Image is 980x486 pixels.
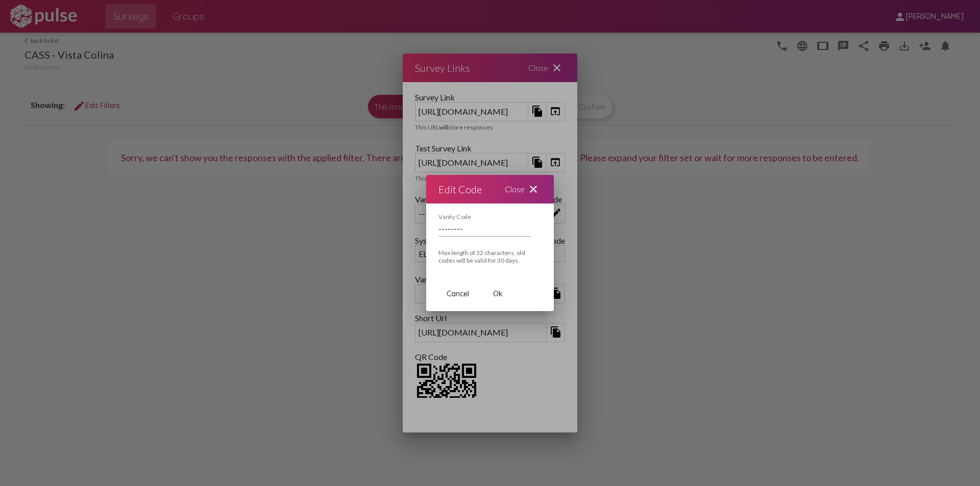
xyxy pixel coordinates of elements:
[438,285,477,303] button: Cancel
[481,285,514,303] button: Ok
[493,289,503,298] span: Ok
[438,181,482,197] div: Edit Code
[527,183,540,195] mat-icon: close
[438,249,542,264] div: Max length of 32 characters, old codes will be valid for 30 days.
[447,289,469,298] span: Cancel
[493,175,554,203] div: Close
